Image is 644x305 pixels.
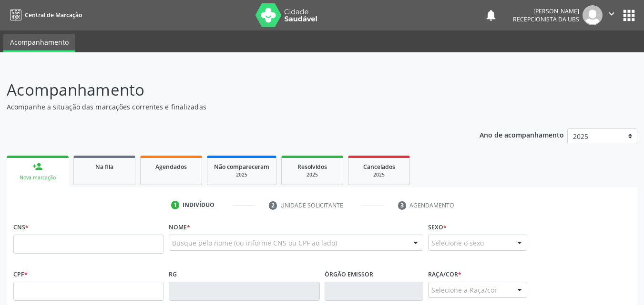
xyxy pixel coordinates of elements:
label: Sexo [428,220,447,235]
div: 2025 [288,171,336,178]
div: 2025 [355,171,403,178]
p: Acompanhe a situação das marcações correntes e finalizadas [7,102,448,112]
div: Indivíduo [183,201,215,209]
span: Não compareceram [214,163,269,171]
div: 1 [171,201,180,209]
label: RG [169,267,177,282]
label: CNS [13,220,29,235]
div: Nova marcação [13,174,62,181]
label: Órgão emissor [325,267,373,282]
a: Central de Marcação [7,7,82,23]
button: apps [621,7,637,24]
i:  [606,9,617,19]
span: Selecione o sexo [431,238,484,248]
div: [PERSON_NAME] [513,7,579,15]
span: Resolvidos [297,163,327,171]
span: Selecione a Raça/cor [431,285,497,295]
img: img [583,5,603,25]
span: Agendados [155,163,187,171]
div: 2025 [214,171,269,178]
a: Acompanhamento [3,34,75,52]
span: Central de Marcação [25,11,82,19]
button:  [603,5,621,25]
p: Acompanhamento [7,78,448,102]
p: Ano de acompanhamento [480,128,564,140]
div: person_add [32,161,43,172]
label: Nome [169,220,190,235]
label: Raça/cor [428,267,461,282]
button: notifications [484,9,498,22]
span: Cancelados [363,163,395,171]
span: Busque pelo nome (ou informe CNS ou CPF ao lado) [172,238,337,248]
span: Na fila [95,163,113,171]
span: Recepcionista da UBS [513,15,579,23]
